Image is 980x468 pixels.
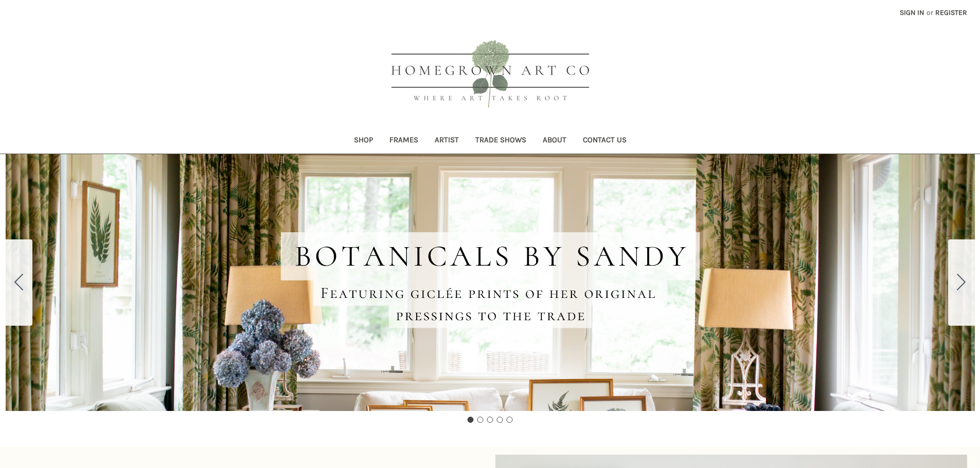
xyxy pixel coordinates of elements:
[925,7,934,18] span: or
[948,239,975,326] button: Go to slide 2
[507,417,513,423] button: Go to slide 5
[426,128,467,154] a: Artist
[6,239,32,326] button: Go to slide 5
[575,128,635,154] a: Contact Us
[381,128,426,154] a: Frames
[497,417,503,423] button: Go to slide 4
[346,128,381,154] a: Shop
[375,29,606,121] img: HOMEGROWN ART CO
[468,417,474,423] button: Go to slide 1
[534,128,575,154] a: About
[477,417,484,423] button: Go to slide 2
[467,128,534,154] a: Trade Shows
[487,417,493,423] button: Go to slide 3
